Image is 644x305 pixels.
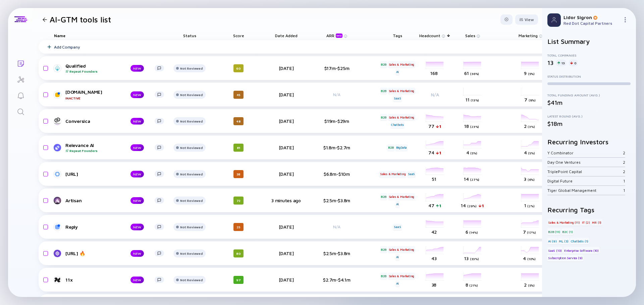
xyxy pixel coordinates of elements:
h2: List Summary [547,37,631,45]
div: Tiger Global Management [547,188,623,193]
div: Date Added [267,31,305,40]
div: SaaS (13) [547,247,562,254]
div: ARR [326,33,344,38]
div: N/A [315,224,359,229]
div: AI [395,280,400,287]
div: [URL] [65,171,120,177]
span: Headcount [419,33,440,38]
span: Sales [465,33,475,38]
div: 2 [623,160,625,165]
div: [DATE] [267,65,305,71]
div: [DATE] [267,145,305,150]
a: ConversicaNEW [54,117,169,125]
div: Not Reviewed [180,93,203,97]
a: Search [8,103,33,119]
a: Lists [8,55,33,71]
div: 11x [65,277,120,283]
div: B2C (1) [561,228,574,235]
div: [DOMAIN_NAME] [65,89,120,100]
div: 13 [556,60,566,66]
div: 38 [233,170,244,178]
div: Chatbots (1) [570,238,589,244]
div: Inactive [65,96,120,100]
div: Sales & Marketing [388,246,415,253]
div: [DATE] [267,224,305,230]
div: 81 [233,144,244,152]
div: B2B (11) [547,228,560,235]
span: Status [183,33,196,38]
a: [URL] 🔥NEW [54,249,169,257]
div: Chatbots [390,122,405,128]
div: $18m [547,120,631,127]
a: QualifiedRepeat FoundersNEW [54,63,169,73]
div: Conversica [65,118,120,124]
div: SaaS [407,171,416,177]
img: Menu [623,17,628,22]
a: Investor Map [8,71,33,87]
div: AI (9) [547,238,557,244]
div: Score [220,31,257,40]
div: $2.5m-$3.8m [315,250,359,256]
a: [DOMAIN_NAME]InactiveNEW [54,89,169,100]
div: Latest Round (Avg.) [547,114,631,118]
div: N/A [416,85,454,104]
div: $1.8m-$2.7m [315,145,359,150]
div: Subscription Service (9) [547,255,583,261]
div: 2 [623,169,625,174]
div: BigData [395,144,408,151]
div: 13 [547,59,553,66]
div: 1 [623,188,625,193]
div: Status Distribution [547,74,631,78]
div: 1 [623,178,625,183]
div: [DATE] [267,277,305,283]
button: View [515,14,538,25]
div: AI [395,201,400,208]
h2: Recurring Tags [547,206,631,214]
div: [DATE] [267,250,305,256]
div: 97 [233,276,244,284]
div: AI [395,69,400,75]
div: B2B [380,87,387,94]
div: N/A [315,92,359,97]
a: 11xNEW [54,276,169,284]
div: Not Reviewed [180,225,203,229]
div: B2B [380,273,387,279]
div: Sales & Marketing [388,114,415,121]
div: Sales & Marketing [388,87,415,94]
div: HR (1) [591,219,602,226]
div: $19m-$29m [315,118,359,124]
div: $6.8m-$10m [315,171,359,177]
div: Name [49,31,169,40]
div: Sales & Marketing [388,273,415,279]
div: B2B [387,144,394,151]
div: Not Reviewed [180,172,203,176]
div: Y Combinator [547,150,623,155]
div: 2 [623,150,625,155]
div: TriplePoint Capital [547,169,623,174]
div: $2.7m-$4.1m [315,277,359,283]
div: [DATE] [267,92,305,97]
div: Qualified [65,63,120,73]
div: Total Funding Amount (Avg.) [547,93,631,97]
div: $41m [547,99,631,106]
div: SaaS [393,224,401,230]
h1: AI-GTM tools list [50,15,111,24]
div: 72 [233,197,244,205]
div: Day One Ventures [547,160,623,165]
div: Reply [65,224,120,230]
div: B2B [380,61,387,68]
a: Reminders [8,87,33,103]
div: 45 [233,91,244,99]
div: Enterprise Software (10) [563,247,599,254]
a: ReplyNEW [54,223,169,231]
div: Not Reviewed [180,66,203,70]
div: 60 [233,64,244,72]
span: Marketing [519,33,538,38]
div: Repeat Founders [65,149,120,153]
div: $2.5m-$3.8m [315,198,359,203]
div: Not Reviewed [180,146,203,150]
div: Red Dot Capital Partners [563,21,620,26]
div: Sales & Marketing [388,193,415,200]
a: [URL]NEW [54,170,169,178]
div: Repeat Founders [65,69,120,73]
